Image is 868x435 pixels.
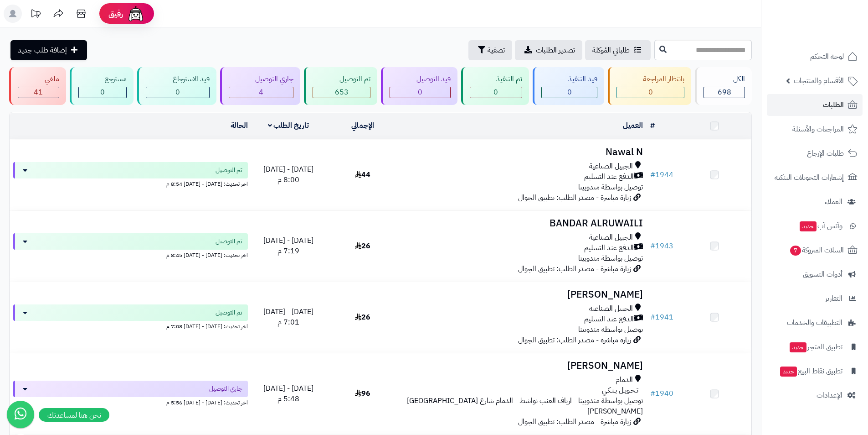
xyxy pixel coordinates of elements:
a: إضافة طلب جديد [10,40,87,60]
img: logo-2.png [806,26,859,45]
img: ai-face.png [127,5,145,23]
span: جديد [790,342,806,352]
a: # [650,120,655,131]
span: المراجعات والأسئلة [792,123,844,136]
a: التقارير [767,288,863,309]
div: 41 [18,87,59,98]
h3: [PERSON_NAME] [403,361,643,371]
h3: Nawal N [403,147,643,157]
span: طلبات الإرجاع [807,147,844,160]
span: الجبيل الصناعية [589,232,633,243]
span: التقارير [825,292,842,305]
div: 653 [313,87,370,98]
span: توصيل بواسطة مندوبينا [578,253,643,264]
div: اخر تحديث: [DATE] - [DATE] 7:08 م [13,321,248,330]
span: [DATE] - [DATE] 8:00 م [263,164,313,185]
span: 0 [100,87,105,98]
h3: [PERSON_NAME] [403,289,643,300]
a: #1943 [650,241,673,252]
div: ملغي [18,74,59,84]
span: 0 [493,87,498,98]
span: جديد [780,367,797,377]
a: الطلبات [767,94,863,116]
span: 44 [355,169,370,180]
a: جاري التوصيل 4 [218,67,303,105]
div: 0 [542,87,597,98]
div: بانتظار المراجعة [616,74,685,84]
a: تم التوصيل 653 [302,67,379,105]
span: الأقسام والمنتجات [794,74,844,87]
span: جاري التوصيل [209,384,242,393]
span: [DATE] - [DATE] 5:48 م [263,383,313,404]
a: السلات المتروكة7 [767,239,863,261]
div: الكل [704,74,745,84]
a: الكل698 [693,67,754,105]
span: # [650,169,655,180]
a: بانتظار المراجعة 0 [606,67,693,105]
a: العملاء [767,191,863,213]
span: جديد [800,221,817,231]
div: جاري التوصيل [229,74,294,84]
span: الدفع عند التسليم [584,314,634,325]
div: 0 [617,87,684,98]
span: تم التوصيل [216,166,242,175]
a: الإجمالي [351,120,374,131]
div: 0 [146,87,209,98]
span: 0 [418,87,422,98]
span: التطبيقات والخدمات [787,316,842,329]
div: اخر تحديث: [DATE] - [DATE] 8:54 م [13,178,248,188]
span: تم التوصيل [216,308,242,317]
span: لوحة التحكم [810,50,844,63]
a: تطبيق نقاط البيعجديد [767,360,863,382]
a: العميل [623,120,643,131]
span: تصدير الطلبات [536,45,575,56]
span: الإعدادات [817,389,842,402]
span: 0 [567,87,572,98]
span: إشعارات التحويلات البنكية [775,171,844,184]
span: 0 [648,87,653,98]
span: تم التوصيل [216,237,242,246]
div: 0 [79,87,127,98]
span: العملاء [825,195,842,208]
button: تصفية [468,40,512,60]
span: 7 [790,246,801,256]
span: رفيق [108,8,123,19]
a: التطبيقات والخدمات [767,312,863,334]
a: وآتس آبجديد [767,215,863,237]
div: مسترجع [78,74,127,84]
div: اخر تحديث: [DATE] - [DATE] 5:56 م [13,397,248,407]
span: الطلبات [823,99,844,111]
span: 26 [355,312,370,323]
span: زيارة مباشرة - مصدر الطلب: تطبيق الجوال [518,416,631,427]
span: 0 [175,87,180,98]
div: قيد التوصيل [390,74,451,84]
span: [DATE] - [DATE] 7:19 م [263,235,313,257]
span: الدفع عند التسليم [584,172,634,182]
a: #1944 [650,169,673,180]
span: السلات المتروكة [789,244,844,257]
span: الجبيل الصناعية [589,304,633,314]
span: توصيل بواسطة مندوبينا [578,324,643,335]
a: تاريخ الطلب [268,120,309,131]
span: وآتس آب [799,220,842,232]
a: #1940 [650,388,673,399]
div: تم التوصيل [313,74,370,84]
a: تصدير الطلبات [515,40,582,60]
span: 96 [355,388,370,399]
span: الجبيل الصناعية [589,161,633,172]
span: أدوات التسويق [803,268,842,281]
span: تـحـويـل بـنـكـي [602,385,638,396]
a: لوحة التحكم [767,46,863,68]
span: تطبيق نقاط البيع [779,365,842,377]
a: أدوات التسويق [767,263,863,285]
a: #1941 [650,312,673,323]
a: المراجعات والأسئلة [767,118,863,140]
a: تم التنفيذ 0 [459,67,531,105]
span: 4 [259,87,263,98]
a: قيد الاسترجاع 0 [135,67,218,105]
span: طلباتي المُوكلة [592,45,630,56]
a: تحديثات المنصة [24,5,47,25]
a: طلبات الإرجاع [767,142,863,164]
div: 0 [390,87,450,98]
div: 4 [229,87,293,98]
